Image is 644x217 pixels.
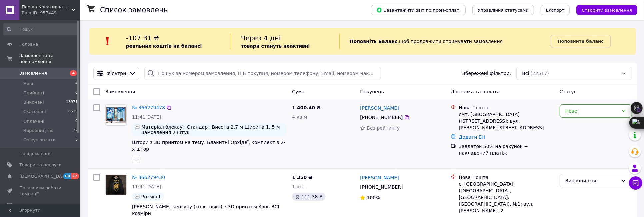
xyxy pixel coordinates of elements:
[135,194,140,199] img: :speech_balloon:
[478,8,529,13] span: Управління статусами
[558,39,604,44] b: Поповнити баланс
[551,35,611,48] a: Поповнити баланс
[459,104,554,111] div: Нова Пошта
[582,8,632,13] span: Створити замовлення
[19,162,62,168] span: Товари та послуги
[292,105,321,110] span: 1 400.40 ₴
[360,115,403,120] span: [PHONE_NUMBER]
[144,67,381,80] input: Пошук за номером замовлення, ПІБ покупця, номером телефону, Email, номером накладної
[241,34,281,42] span: Через 4 дні
[560,89,577,94] span: Статус
[565,177,618,184] div: Виробництво
[19,151,52,157] span: Повідомлення
[629,176,642,190] button: Чат з покупцем
[570,7,637,12] a: Створити замовлення
[126,43,202,49] b: реальних коштів на балансі
[462,70,511,77] span: Збережені фільтри:
[459,174,554,181] div: Нова Пошта
[75,90,78,96] span: 0
[451,89,500,94] span: Доставка та оплата
[68,109,78,115] span: 8519
[522,70,529,77] span: Всі
[576,5,637,15] button: Створити замовлення
[22,4,72,10] span: Перша Креативна Мануфактура PERFECTUS - Виробництво одягу і декору з 3D принтами на замовлення
[132,204,279,216] a: [PERSON_NAME]-кенгуру (толстовка) з 3D принтом Азов ВСІ Розміри
[100,6,168,14] h1: Список замовлень
[66,99,78,105] span: 13971
[360,89,384,94] span: Покупець
[546,8,565,13] span: Експорт
[132,140,285,152] a: Штори з 3D принтом на тему: Блакитні Орхідеї, комплект з 2-х штор
[23,137,56,143] span: Очікує оплати
[19,173,69,179] span: [DEMOGRAPHIC_DATA]
[241,43,310,49] b: товари стануть неактивні
[350,39,398,44] b: Поповніть Баланс
[126,34,159,42] span: -107.31 ₴
[459,143,554,156] div: Завдаток 50% на рахунок + накладений платіж
[459,181,554,214] div: с. [GEOGRAPHIC_DATA] ([GEOGRAPHIC_DATA], [GEOGRAPHIC_DATA]. [GEOGRAPHIC_DATA]), №1: вул. [PERSON_...
[23,81,33,87] span: Нові
[459,111,554,131] div: смт. [GEOGRAPHIC_DATA] ([STREET_ADDRESS]: вул. [PERSON_NAME][STREET_ADDRESS]
[106,175,126,195] img: Фото товару
[73,128,78,134] span: 22
[75,118,78,124] span: 0
[371,5,466,15] button: Завантажити звіт по пром-оплаті
[541,5,570,15] button: Експорт
[132,105,165,110] a: № 366279478
[19,53,80,65] span: Замовлення та повідомлення
[23,90,44,96] span: Прийняті
[132,184,161,189] span: 11:41[DATE]
[70,70,77,76] span: 4
[75,81,78,87] span: 4
[141,124,284,135] span: Матеріал блекаут Стандарт Висота 2.7 м Ширина 1. 5 м Замовлення 2 штук
[105,174,127,195] a: Фото товару
[71,173,79,179] span: 27
[459,134,485,140] a: Додати ЕН
[23,99,44,105] span: Виконані
[106,107,126,123] img: Фото товару
[339,33,551,49] div: , щоб продовжити отримувати замовлення
[106,70,126,77] span: Фільтри
[141,194,161,199] span: Розмір L
[75,137,78,143] span: 0
[23,118,44,124] span: Оплачені
[367,125,400,131] span: Без рейтингу
[3,23,78,35] input: Пошук
[360,174,399,181] a: [PERSON_NAME]
[360,105,399,111] a: [PERSON_NAME]
[292,184,305,189] span: 1 шт.
[63,173,71,179] span: 60
[105,89,135,94] span: Замовлення
[132,114,161,120] span: 11:41[DATE]
[23,109,46,115] span: Скасовані
[292,114,307,120] span: 4 кв.м
[292,89,304,94] span: Cума
[105,104,127,126] a: Фото товару
[472,5,534,15] button: Управління статусами
[19,70,47,76] span: Замовлення
[360,184,403,190] span: [PHONE_NUMBER]
[376,7,460,13] span: Завантажити звіт по пром-оплаті
[367,195,380,200] span: 100%
[132,175,165,180] a: № 366279430
[531,71,549,76] span: (22517)
[19,202,37,208] span: Відгуки
[23,128,54,134] span: Виробництво
[292,175,312,180] span: 1 350 ₴
[22,10,80,16] div: Ваш ID: 957449
[292,193,325,201] div: 111.38 ₴
[19,185,62,197] span: Показники роботи компанії
[135,124,140,130] img: :speech_balloon:
[103,36,113,46] img: :exclamation:
[565,107,618,115] div: Нове
[19,41,38,47] span: Головна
